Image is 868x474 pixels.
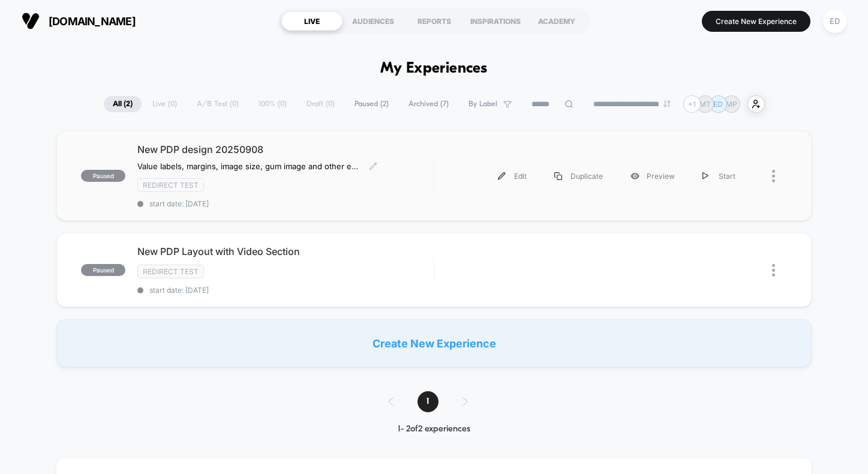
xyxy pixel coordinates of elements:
span: start date: [DATE] [137,286,434,295]
div: Create New Experience [56,319,812,367]
span: start date: [DATE] [137,199,434,208]
img: menu [498,172,506,180]
img: menu [554,172,562,180]
span: Value labels, margins, image size, gum image and other edits [137,161,360,171]
span: Redirect Test [137,265,204,278]
button: [DOMAIN_NAME] [18,11,139,31]
div: Edit [484,163,540,190]
div: LIVE [281,11,343,31]
span: paused [81,170,125,182]
img: menu [702,172,708,180]
span: Archived ( 7 ) [400,96,458,112]
img: close [772,170,775,182]
div: ED [823,10,846,33]
div: Start [689,163,749,190]
div: Preview [617,163,689,190]
img: Visually logo [22,12,40,30]
div: AUDIENCES [343,11,404,31]
span: New PDP Layout with Video Section [137,245,434,257]
span: Redirect Test [137,178,204,192]
div: INSPIRATIONS [465,11,526,31]
div: REPORTS [404,11,465,31]
span: paused [81,264,125,276]
button: Create New Experience [702,11,810,32]
span: Paused ( 2 ) [346,96,398,112]
div: + 1 [683,95,701,113]
p: MP [726,100,737,109]
div: 1 - 2 of 2 experiences [376,424,492,434]
div: Duplicate [540,163,617,190]
p: MT [699,100,711,109]
span: All ( 2 ) [104,96,142,112]
div: ACADEMY [526,11,587,31]
span: New PDP design 20250908 [137,143,434,155]
img: end [663,100,671,107]
h1: My Experiences [380,60,488,77]
p: ED [713,100,723,109]
button: ED [819,9,850,34]
img: close [772,264,775,277]
span: 1 [418,391,438,412]
span: [DOMAIN_NAME] [49,15,136,28]
span: By Label [468,100,497,109]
